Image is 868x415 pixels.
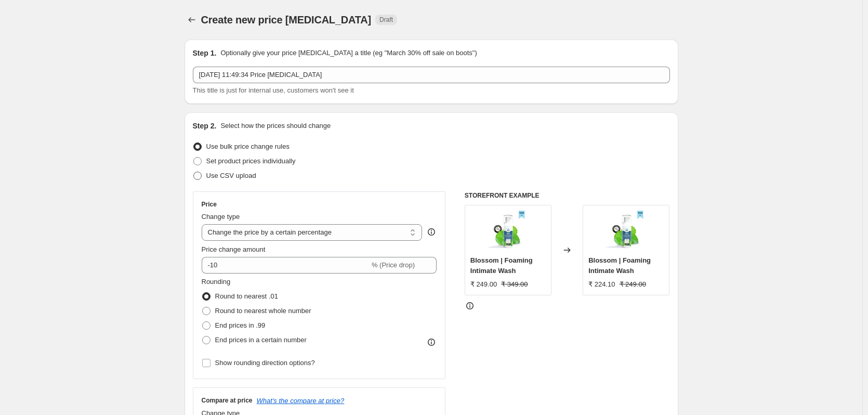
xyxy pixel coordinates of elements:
span: Rounding [202,278,231,286]
span: Blossom | Foaming Intimate Wash [470,256,533,275]
span: Use CSV upload [206,172,256,179]
h2: Step 2. [193,121,217,131]
div: ₹ 224.10 [588,279,615,290]
span: Price change amount [202,245,266,253]
span: Draft [379,16,393,24]
button: Price change jobs [185,12,199,27]
img: blossomifw-listing-1-1k-675fbf0809132_80x.webp [606,211,647,252]
span: This title is just for internal use, customers won't see it [193,86,354,94]
span: Round to nearest .01 [215,292,278,300]
div: help [426,227,437,237]
span: Round to nearest whole number [215,307,311,315]
div: ₹ 249.00 [470,279,497,290]
h6: STOREFRONT EXAMPLE [465,191,670,200]
p: Select how the prices should change [220,121,331,131]
span: Set product prices individually [206,157,296,165]
span: Create new price [MEDICAL_DATA] [201,14,372,25]
h3: Compare at price [202,396,253,405]
span: % (Price drop) [372,261,415,269]
span: Change type [202,213,240,221]
h3: Price [202,200,217,209]
span: Use bulk price change rules [206,142,290,150]
img: blossomifw-listing-1-1k-675fbf0809132_80x.webp [487,211,529,252]
span: End prices in .99 [215,321,266,329]
input: 30% off holiday sale [193,67,670,83]
span: End prices in a certain number [215,336,307,344]
span: Show rounding direction options? [215,359,315,367]
h2: Step 1. [193,48,217,58]
input: -15 [202,257,370,274]
span: Blossom | Foaming Intimate Wash [588,256,651,275]
p: Optionally give your price [MEDICAL_DATA] a title (eg "March 30% off sale on boots") [220,48,477,58]
button: What's the compare at price? [257,397,345,405]
strike: ₹ 249.00 [620,279,646,290]
strike: ₹ 349.00 [501,279,528,290]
